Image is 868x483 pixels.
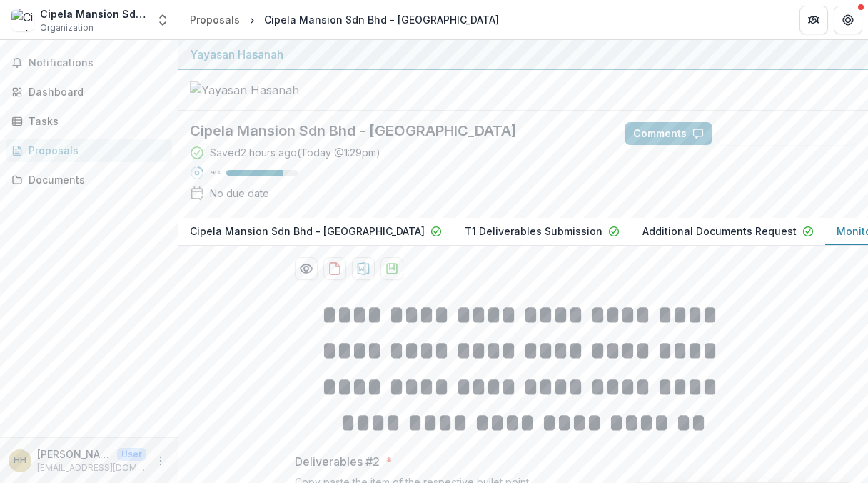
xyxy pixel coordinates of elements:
button: More [152,452,169,469]
div: Proposals [29,143,161,158]
div: Dashboard [29,84,161,99]
button: Partners [799,6,828,34]
h2: Cipela Mansion Sdn Bhd - [GEOGRAPHIC_DATA] [190,122,602,139]
a: Proposals [184,9,246,30]
div: Saved 2 hours ago ( Today @ 1:29pm ) [210,145,380,160]
p: [EMAIL_ADDRESS][DOMAIN_NAME] [37,462,146,474]
div: Proposals [190,12,240,27]
button: Comments [625,122,712,145]
p: T1 Deliverables Submission [465,224,602,239]
button: Notifications [6,51,172,74]
button: download-proposal [352,257,375,280]
a: Tasks [6,109,172,133]
p: Additional Documents Request [642,224,797,239]
button: Get Help [834,6,862,34]
div: Cipela Mansion Sdn Bhd [40,6,147,21]
div: No due date [210,186,269,201]
p: Deliverables #2 [295,453,380,470]
span: Notifications [29,57,166,69]
p: [PERSON_NAME] [37,447,111,462]
a: Proposals [6,139,172,162]
a: Dashboard [6,80,172,104]
button: Preview 7e2704f6-e27b-4d4c-a58f-13dd7678c533-5.pdf [295,257,318,280]
a: Documents [6,168,172,191]
span: Organization [40,21,94,34]
p: User [117,448,146,461]
div: Documents [29,172,161,187]
p: Cipela Mansion Sdn Bhd - [GEOGRAPHIC_DATA] [190,224,425,239]
button: download-proposal [380,257,403,280]
div: Cipela Mansion Sdn Bhd - [GEOGRAPHIC_DATA] [264,12,499,27]
button: Open entity switcher [153,6,173,34]
img: Cipela Mansion Sdn Bhd [11,9,34,31]
div: Tasks [29,114,161,129]
p: 80 % [210,168,221,178]
nav: breadcrumb [184,9,505,30]
button: download-proposal [323,257,346,280]
img: Yayasan Hasanah [190,81,333,99]
div: Yayasan Hasanah [190,46,857,63]
button: Answer Suggestions [718,122,857,145]
div: Hidayah Hassan [14,456,26,465]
